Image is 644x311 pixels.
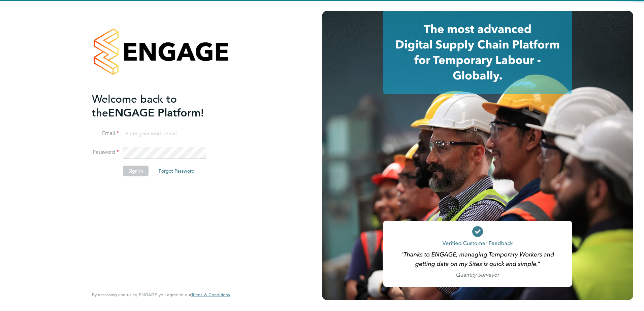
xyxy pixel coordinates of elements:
[153,166,200,176] button: Forgot Password
[92,93,177,119] span: Welcome back to the
[123,166,149,176] button: Sign In
[92,149,119,156] label: Password
[191,292,230,298] span: Terms & Conditions
[123,128,206,140] input: Enter your work email...
[92,130,119,137] label: Email
[191,292,230,298] a: Terms & Conditions
[92,292,230,298] span: By accessing and using ENGAGE you agree to our
[92,92,223,120] h2: ENGAGE Platform!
